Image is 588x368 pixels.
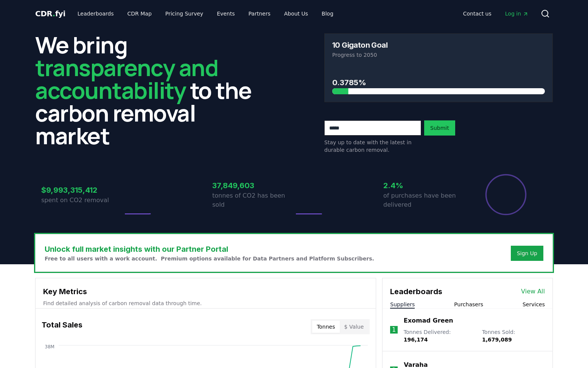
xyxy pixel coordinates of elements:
a: Sign Up [517,249,537,257]
h3: 37,849,603 [212,180,294,191]
h3: 2.4% [383,180,465,191]
button: Sign Up [511,246,543,261]
h3: $9,993,315,412 [41,184,123,196]
h3: Key Metrics [43,286,368,297]
button: Purchasers [454,301,483,308]
a: CDR.fyi [35,8,65,19]
a: Blog [316,7,339,20]
p: 1 [392,325,396,334]
p: spent on CO2 removal [41,196,123,205]
span: Log in [505,10,529,17]
span: transparency and accountability [35,52,218,106]
button: Submit [424,120,455,136]
h2: We bring to the carbon removal market [35,33,264,147]
a: Pricing Survey [159,7,209,20]
span: CDR fyi [35,9,65,18]
p: Stay up to date with the latest in durable carbon removal. [324,139,421,154]
button: Suppliers [390,301,415,308]
h3: Leaderboards [390,286,442,297]
nav: Main [457,7,535,20]
a: View All [521,287,545,296]
nav: Main [72,7,339,20]
h3: Unlock full market insights with our Partner Portal [45,243,374,255]
a: CDR Map [121,7,158,20]
span: 196,174 [404,337,428,343]
button: $ Value [340,321,369,333]
h3: 10 Gigaton Goal [332,41,387,49]
a: Contact us [457,7,498,20]
a: Exomad Green [404,316,453,325]
a: Events [211,7,241,20]
span: 1,679,089 [482,337,512,343]
p: of purchases have been delivered [383,191,465,209]
p: Progress to 2050 [332,51,545,59]
div: Percentage of sales delivered [485,173,527,216]
p: Tonnes Sold : [482,328,545,343]
h3: 0.3785% [332,77,545,88]
button: Services [523,301,545,308]
a: About Us [278,7,314,20]
h3: Total Sales [42,319,82,334]
span: . [53,9,55,18]
a: Partners [243,7,277,20]
p: Find detailed analysis of carbon removal data through time. [43,299,368,307]
p: tonnes of CO2 has been sold [212,191,294,209]
a: Leaderboards [72,7,120,20]
button: Tonnes [312,321,339,333]
p: Free to all users with a work account. Premium options available for Data Partners and Platform S... [45,255,374,262]
a: Log in [499,7,535,20]
p: Tonnes Delivered : [404,328,474,343]
tspan: 38M [45,344,54,349]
